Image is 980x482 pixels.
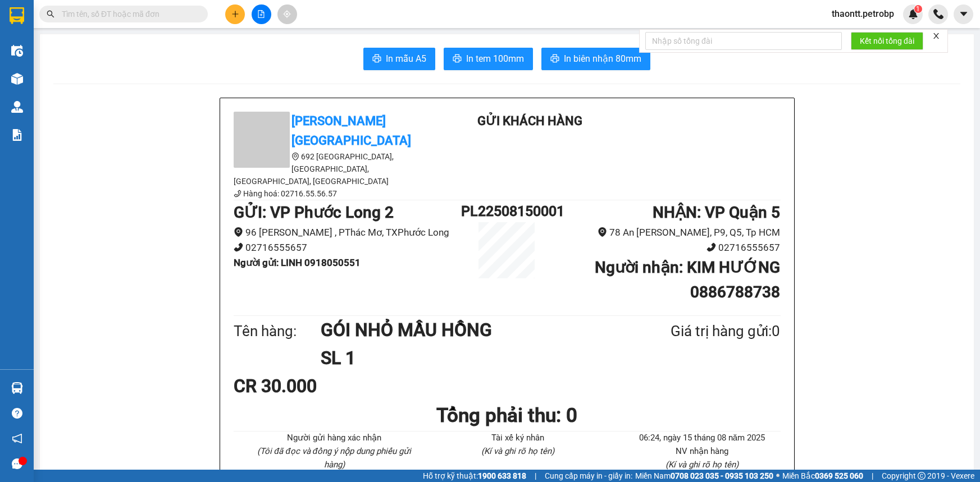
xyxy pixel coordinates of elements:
strong: 0708 023 035 - 0935 103 250 [671,471,773,480]
span: aim [283,10,291,18]
li: 692 [GEOGRAPHIC_DATA], [GEOGRAPHIC_DATA], [GEOGRAPHIC_DATA], [GEOGRAPHIC_DATA] [234,150,436,187]
span: phone [234,242,243,252]
i: (Tôi đã đọc và đồng ý nộp dung phiếu gửi hàng) [257,446,411,470]
img: warehouse-icon [11,101,23,113]
li: 78 An [PERSON_NAME], P9, Q5, Tp HCM [553,225,781,240]
span: environment [598,227,607,237]
span: 1 [916,5,920,13]
img: solution-icon [11,129,23,141]
span: printer [550,54,559,65]
h1: GÓI NHỎ MẦU HỒNG [321,316,616,344]
h1: SL 1 [321,344,616,372]
span: | [872,470,873,482]
img: warehouse-icon [11,45,23,57]
button: caret-down [954,4,973,24]
strong: 0369 525 060 [815,471,863,480]
img: logo-vxr [10,7,24,24]
span: | [535,470,536,482]
input: Tìm tên, số ĐT hoặc mã đơn [62,8,194,20]
b: Người nhận : KIM HƯỚNG 0886788738 [595,258,780,301]
span: Kết nối tổng đài [860,35,914,47]
span: phone [234,190,241,198]
b: NHẬN : VP Quận 5 [653,203,780,222]
strong: 1900 633 818 [478,471,526,480]
b: Gửi khách hàng [477,114,582,128]
button: plus [225,4,245,24]
span: caret-down [959,9,969,19]
input: Nhập số tổng đài [645,32,842,50]
span: Hỗ trợ kỹ thuật: [423,470,526,482]
i: (Kí và ghi rõ họ tên) [481,446,554,456]
b: [PERSON_NAME][GEOGRAPHIC_DATA] [291,114,411,148]
span: environment [291,153,299,160]
sup: 1 [914,5,922,13]
h1: PL22508150001 [461,200,552,222]
span: copyright [918,472,926,480]
span: Miền Nam [635,470,773,482]
button: printerIn mẫu A5 [363,48,435,70]
div: Giá trị hàng gửi: 0 [616,320,780,343]
span: Cung cấp máy in - giấy in: [545,470,632,482]
span: environment [234,227,243,237]
li: 96 [PERSON_NAME] , PThác Mơ, TXPhước Long [234,225,462,240]
span: Miền Bắc [782,470,863,482]
li: Tài xế ký nhân [440,431,596,445]
span: search [47,10,54,18]
div: CR 30.000 [234,372,414,400]
button: file-add [252,4,271,24]
button: printerIn biên nhận 80mm [541,48,650,70]
b: GỬI : VP Phước Long 2 [234,203,394,222]
span: thaontt.petrobp [823,7,903,21]
img: phone-icon [933,9,943,19]
span: In tem 100mm [466,52,524,66]
li: Hàng hoá: 02716.55.56.57 [234,187,436,200]
button: printerIn tem 100mm [444,48,533,70]
span: notification [12,433,22,444]
span: question-circle [12,408,22,419]
span: printer [453,54,462,65]
button: Kết nối tổng đài [851,32,923,50]
img: warehouse-icon [11,382,23,394]
span: file-add [257,10,265,18]
div: Tên hàng: [234,320,321,343]
li: 06:24, ngày 15 tháng 08 năm 2025 [623,431,780,445]
img: warehouse-icon [11,73,23,85]
button: aim [277,4,297,24]
i: (Kí và ghi rõ họ tên) [666,460,739,470]
li: 02716555657 [553,240,781,255]
span: ⚪️ [776,474,780,478]
li: NV nhận hàng [623,445,780,458]
span: printer [372,54,381,65]
b: Người gửi : LINH 0918050551 [234,257,361,268]
span: In mẫu A5 [386,52,426,66]
span: message [12,458,22,469]
span: plus [231,10,239,18]
span: close [932,32,940,40]
img: icon-new-feature [908,9,918,19]
span: phone [706,242,716,252]
h1: Tổng phải thu: 0 [234,400,781,431]
li: Người gửi hàng xác nhận [256,431,413,445]
li: 02716555657 [234,240,462,255]
span: In biên nhận 80mm [564,52,641,66]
